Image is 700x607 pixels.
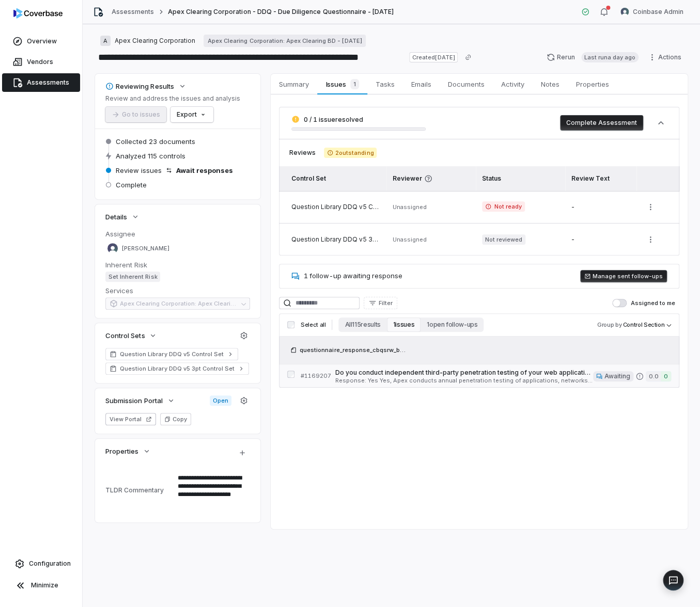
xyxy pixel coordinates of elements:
[645,50,688,65] button: Actions
[31,581,58,589] span: Minimize
[614,4,690,20] button: Coinbase Admin avatarCoinbase Admin
[105,212,127,221] span: Details
[102,207,143,226] button: Details
[350,79,359,89] span: 1
[604,372,630,380] span: Awaiting
[2,53,80,71] a: Vendors
[112,8,154,16] a: Assessments
[116,180,147,189] span: Complete
[29,560,71,568] span: Configuration
[482,234,525,245] span: Not reviewed
[275,77,313,91] span: Summary
[105,486,174,494] div: TLDR Commentary
[27,37,57,45] span: Overview
[560,115,643,131] button: Complete Assessment
[537,77,564,91] span: Notes
[105,413,156,425] button: View Portal
[4,575,78,596] button: Minimize
[176,166,233,175] span: Await responses
[115,37,195,45] span: Apex Clearing Corporation
[335,378,593,384] span: Response: Yes Yes, Apex conducts annual penetration testing of applications, networks, and infras...
[393,203,427,211] span: Unassigned
[105,446,138,456] span: Properties
[387,317,421,332] button: 1 issues
[540,50,645,65] button: RerunLast runa day ago
[304,271,402,280] span: 1 follow-up awaiting response
[291,174,326,182] span: Control Set
[338,317,386,332] button: All 115 results
[291,235,380,244] div: Question Library DDQ v5 3pt Control Set
[210,395,231,406] span: Open
[324,148,377,158] span: 2 outstanding
[107,243,118,253] img: Alice Sun avatar
[289,149,316,157] span: Reviews
[105,348,238,360] a: Question Library DDQ v5 Control Set
[482,174,501,182] span: Status
[116,137,195,146] span: Collected 23 documents
[102,391,178,410] button: Submission Portal
[27,58,53,66] span: Vendors
[120,350,224,358] span: Question Library DDQ v5 Control Set
[459,48,477,67] button: Copy link
[393,236,427,243] span: Unassigned
[661,371,671,381] span: 0
[102,77,190,95] button: Reviewing Results
[102,442,154,460] button: Properties
[633,8,683,16] span: Coinbase Admin
[409,52,458,62] span: Created [DATE]
[204,35,366,47] a: Apex Clearing Corporation: Apex Clearing BD - [DATE]
[13,8,63,19] img: logo-D7KZi-bG.svg
[105,331,145,340] span: Control Sets
[105,82,174,91] div: Reviewing Results
[122,245,169,252] span: [PERSON_NAME]
[291,203,380,211] div: Question Library DDQ v5 Control Set
[2,32,80,51] a: Overview
[371,77,399,91] span: Tasks
[287,321,294,328] input: Select all
[160,413,191,425] button: Copy
[393,174,470,183] span: Reviewer
[116,151,185,161] span: Analyzed 115 controls
[4,554,78,573] a: Configuration
[300,346,408,354] span: questionnaire_response_cbqsrw_b4e612843d8b44b8aec6d9b0102eb8e6_20250923_191658.xlsx
[597,321,621,328] span: Group by
[105,286,250,295] dt: Services
[482,201,525,212] span: Not ready
[571,174,610,182] span: Review Text
[581,52,639,62] span: Last run a day ago
[612,299,627,307] button: Assigned to me
[105,396,163,405] span: Submission Portal
[97,31,198,50] button: AApex Clearing Corporation
[105,362,249,375] a: Question Library DDQ v5 3pt Control Set
[571,235,630,244] div: -
[105,271,160,282] span: Set Inherent Risk
[379,299,393,307] span: Filter
[444,77,489,91] span: Documents
[27,78,69,87] span: Assessments
[407,77,435,91] span: Emails
[170,107,213,122] button: Export
[646,371,661,381] span: 0.0
[105,229,250,238] dt: Assignee
[105,94,240,103] p: Review and address the issues and analysis
[304,116,363,123] span: 0 / 1 issue resolved
[2,73,80,92] a: Assessments
[421,317,484,332] button: 1 open follow-ups
[301,364,671,388] a: #1169207Do you conduct independent third-party penetration testing of your web application/API on...
[580,270,667,282] button: Manage sent follow-ups
[167,8,394,16] span: Apex Clearing Corporation - DDQ - Due Diligence Questionnaire - [DATE]
[364,297,397,309] button: Filter
[335,369,593,377] span: Do you conduct independent third-party penetration testing of your web application/API on a regul...
[620,8,629,16] img: Coinbase Admin avatar
[571,203,630,211] div: -
[301,321,325,329] span: Select all
[105,260,250,269] dt: Inherent Risk
[572,77,613,91] span: Properties
[116,166,162,175] span: Review issues
[612,299,675,307] label: Assigned to me
[102,326,160,345] button: Control Sets
[120,364,235,373] span: Question Library DDQ v5 3pt Control Set
[321,77,363,91] span: Issues
[497,77,528,91] span: Activity
[301,372,331,380] span: # 1169207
